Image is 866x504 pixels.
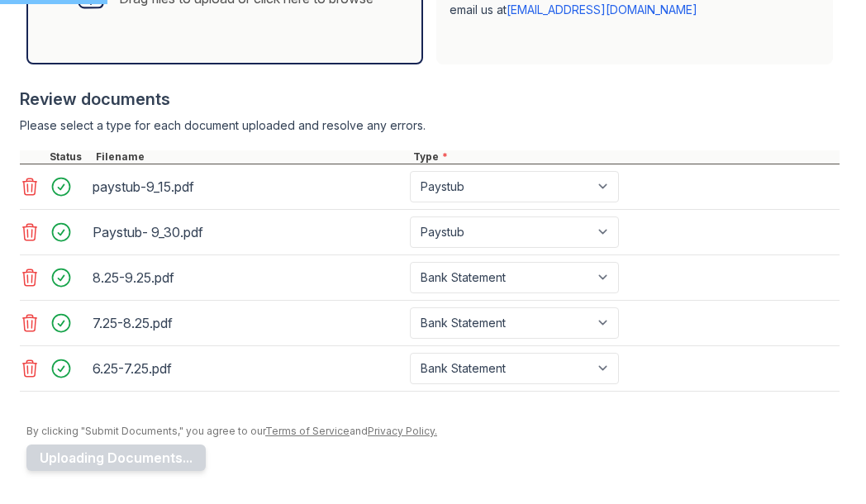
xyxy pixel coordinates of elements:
[507,2,697,17] a: [EMAIL_ADDRESS][DOMAIN_NAME]
[26,425,840,438] div: By clicking "Submit Documents," you agree to our and
[20,117,840,134] div: Please select a type for each document uploaded and resolve any errors.
[20,88,840,111] div: Review documents
[93,174,403,200] div: paystub-9_15.pdf
[93,310,403,336] div: 7.25-8.25.pdf
[410,150,840,164] div: Type
[93,150,410,164] div: Filename
[93,264,403,291] div: 8.25-9.25.pdf
[265,425,350,437] a: Terms of Service
[46,150,93,164] div: Status
[93,355,403,382] div: 6.25-7.25.pdf
[26,445,206,471] button: Uploading Documents...
[368,425,437,437] a: Privacy Policy.
[93,219,403,245] div: Paystub- 9_30.pdf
